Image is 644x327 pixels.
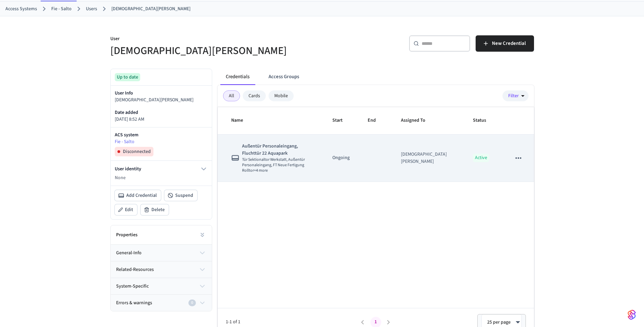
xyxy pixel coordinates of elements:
[51,5,72,13] a: Fie - Salto
[115,90,208,97] p: User Info
[231,115,252,126] span: Name
[123,148,151,155] span: Disconnected
[473,115,495,126] span: Status
[218,107,534,182] table: sticky table
[115,132,208,138] p: ACS system
[111,245,212,261] button: general-info
[110,44,318,58] h5: [DEMOGRAPHIC_DATA][PERSON_NAME]
[110,35,318,44] p: User
[115,116,208,123] p: [DATE] 8:52 AM
[243,90,266,101] div: Cards
[401,151,457,165] div: [DEMOGRAPHIC_DATA][PERSON_NAME]
[332,154,351,161] p: Ongoing
[115,174,208,182] p: None
[115,138,208,145] a: Fie - Salto
[115,204,137,215] button: Edit
[164,190,197,201] button: Suspend
[151,206,165,213] span: Delete
[115,97,208,104] p: [DEMOGRAPHIC_DATA][PERSON_NAME]
[116,299,152,307] span: Errors & warnings
[220,69,255,85] button: Credentials
[492,39,526,48] span: New Credential
[188,299,196,306] div: 0
[115,73,140,81] div: Up to date
[111,5,190,13] a: [DEMOGRAPHIC_DATA][PERSON_NAME]
[502,90,529,101] button: Filter
[473,154,489,162] p: Active
[175,192,193,199] span: Suspend
[116,231,137,238] h2: Properties
[263,69,305,85] button: Access Groups
[5,5,37,13] a: Access Systems
[116,283,149,290] span: system-specific
[86,5,97,13] a: Users
[368,115,385,126] span: End
[116,266,154,273] span: related-resources
[242,143,316,157] span: Außentür Personaleingang, Fluchttür 22 Aquapark
[332,115,351,126] span: Start
[115,190,161,201] button: Add Credential
[115,165,208,173] button: User identity
[628,309,636,320] img: SeamLogoGradient.69752ec5.svg
[226,319,356,326] span: 1-1 of 1
[111,295,212,311] button: Errors & warnings0
[223,90,240,101] div: All
[111,278,212,294] button: system-specific
[115,109,208,116] p: Date added
[126,192,157,199] span: Add Credential
[242,157,316,173] span: Tür Sektionaltor Werkstatt, Außentür Personaleingang, FT Neue Fertigung Rolltor +4 more
[111,261,212,278] button: related-resources
[401,115,434,126] span: Assigned To
[476,35,534,52] button: New Credential
[125,206,133,213] span: Edit
[141,204,169,215] button: Delete
[116,249,142,257] span: general-info
[269,90,294,101] div: Mobile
